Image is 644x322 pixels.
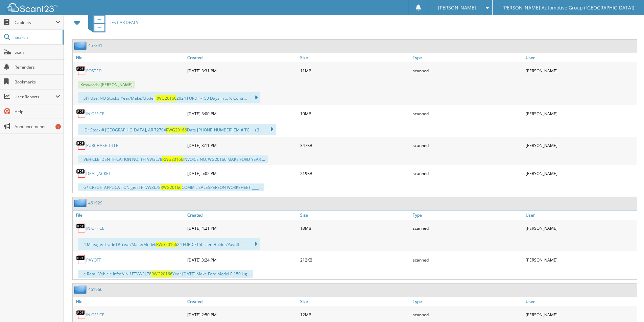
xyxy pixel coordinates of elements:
span: RWG20166 [151,271,172,277]
a: LFS CAR DEALS [84,9,138,36]
img: PDF.png [76,66,86,76]
a: Created [186,297,299,306]
span: Bookmarks [15,79,60,85]
div: [PERSON_NAME] [524,167,637,180]
div: scanned [411,64,524,77]
div: scanned [411,167,524,180]
div: 347KB [299,139,411,152]
div: [DATE] 3:00 PM [186,107,299,120]
div: 212KB [299,253,411,267]
a: File [73,210,186,220]
span: Cabinets [15,20,55,25]
span: RWG20166 [162,156,183,162]
a: Created [186,210,299,220]
img: PDF.png [76,108,86,119]
a: Size [299,297,411,306]
div: scanned [411,308,524,321]
div: 219KB [299,167,411,180]
img: PDF.png [76,309,86,320]
div: ...VEHICLE IDENTIFICATION NO. 1FTVW3L78 INVOICE NO, WG20166 MAKE FORD YEAR ... [78,155,268,163]
a: DEAL JACKET [86,171,111,176]
span: [PERSON_NAME] [438,6,476,10]
a: User [524,53,637,62]
a: File [73,53,186,62]
img: scan123-logo-white.svg [7,3,57,12]
div: [DATE] 3:24 PM [186,253,299,267]
span: RWG20166 [156,242,177,247]
span: Keywords: [PERSON_NAME] [78,81,135,89]
div: [PERSON_NAME] [524,308,637,321]
a: PAYOFF [86,257,101,263]
div: 10MB [299,107,411,120]
div: 11MB [299,64,411,77]
img: PDF.png [76,168,86,178]
a: Size [299,210,411,220]
span: Help [15,109,60,115]
div: 1 [55,124,61,129]
a: 461966 [88,287,102,292]
div: ... Dr Stock # [GEOGRAPHIC_DATA], AR 72704 Date [PHONE_NUMBER] EMi# TC ... ) 3... [78,124,276,135]
div: scanned [411,107,524,120]
img: PDF.png [76,223,86,233]
div: [DATE] 3:31 PM [186,64,299,77]
div: scanned [411,253,524,267]
span: RWG20166 [156,95,176,101]
div: ...6 \ CREDIT APPLICATION gen TFTVW3L78 COMM’L SALESPERSON WORKSHEET ____... [78,183,264,191]
a: 457841 [88,43,102,48]
span: [PERSON_NAME] Automotive Group ([GEOGRAPHIC_DATA]) [502,6,634,10]
span: RWG20166 [161,184,182,190]
img: folder2.png [74,285,88,294]
span: Search [15,34,59,40]
span: User Reports [15,94,55,100]
a: File [73,297,186,306]
div: [DATE] 2:50 PM [186,308,299,321]
div: 12MB [299,308,411,321]
a: IN OFFICE [86,111,104,117]
a: Size [299,53,411,62]
div: [PERSON_NAME] [524,107,637,120]
span: Announcements [15,124,60,129]
span: Reminders [15,64,60,70]
a: 461929 [88,200,102,206]
img: folder2.png [74,199,88,207]
div: ...SPI Use: NO Stock# Year/Make/Model: 2024 FORD F-150 Days In ... % Contr... [78,92,260,103]
div: [DATE] 5:02 PM [186,167,299,180]
div: [DATE] 4:21 PM [186,221,299,235]
span: Scan [15,49,60,55]
a: Type [411,210,524,220]
a: POSTED [86,68,102,74]
span: RWG20166 [166,127,187,133]
div: [PERSON_NAME] [524,64,637,77]
a: PURCHASE TITLE [86,143,118,148]
span: LFS CAR DEALS [110,20,138,25]
a: User [524,210,637,220]
img: PDF.png [76,255,86,265]
a: Type [411,53,524,62]
img: PDF.png [76,140,86,150]
div: [PERSON_NAME] [524,221,637,235]
a: IN OFFICE [86,312,104,318]
div: [PERSON_NAME] [524,139,637,152]
div: ...e Retail Vehicle Info: VIN 1FTVW3L78 Year [DATE] Make Ford Model F-150 Lig... [78,270,253,278]
a: User [524,297,637,306]
a: IN OFFICE [86,225,104,231]
div: scanned [411,139,524,152]
div: 13MB [299,221,411,235]
div: ...4 Mileage: Trade1# Year/Make/Model: 24 FORD F150 Lien Holder/Payoff ...... [78,238,260,250]
a: Created [186,53,299,62]
div: scanned [411,221,524,235]
img: folder2.png [74,41,88,50]
a: Type [411,297,524,306]
div: [PERSON_NAME] [524,253,637,267]
div: [DATE] 3:11 PM [186,139,299,152]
